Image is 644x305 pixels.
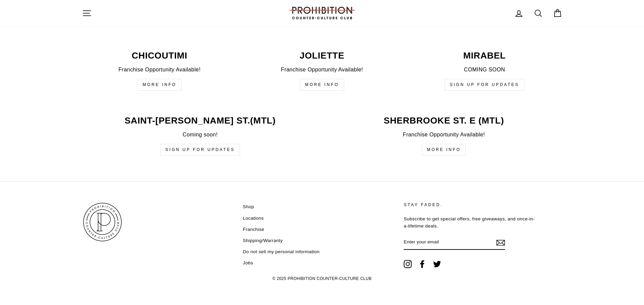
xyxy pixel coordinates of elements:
a: Jobs [243,258,253,268]
p: COMING SOON [407,65,562,74]
a: More Info [300,79,344,91]
a: Shop [243,202,254,212]
img: PROHIBITION COUNTER-CULTURE CLUB [288,7,356,19]
p: Subscribe to get special offers, free giveaways, and once-in-a-lifetime deals. [404,215,537,230]
p: JOLIETTE [244,51,400,60]
a: More Info [422,144,466,156]
p: Chicoutimi [82,51,237,60]
a: Do not sell my personal information [243,247,319,257]
a: Shipping/Warranty [243,236,283,246]
p: MIRABEL [407,51,562,60]
a: Franchise [243,224,264,235]
a: SIGN UP FOR UPDATES [445,79,524,91]
p: Franchise Opportunity Available! [326,130,562,139]
a: Locations [243,213,264,223]
p: Franchise Opportunity Available! [82,65,237,74]
a: Sign up for updates [160,144,240,156]
p: STAY FADED. [404,202,537,208]
input: Enter your email [404,235,505,250]
p: © 2025 PROHIBITION COUNTER-CULTURE CLUB [82,273,562,285]
a: MORE INFO [138,79,182,91]
p: Saint-[PERSON_NAME] St.(MTL) [82,116,318,125]
p: Sherbrooke st. E (mtl) [326,116,562,125]
p: Franchise Opportunity Available! [244,65,400,74]
p: Coming soon! [82,130,318,139]
img: PROHIBITION COUNTER-CULTURE CLUB [82,202,123,242]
